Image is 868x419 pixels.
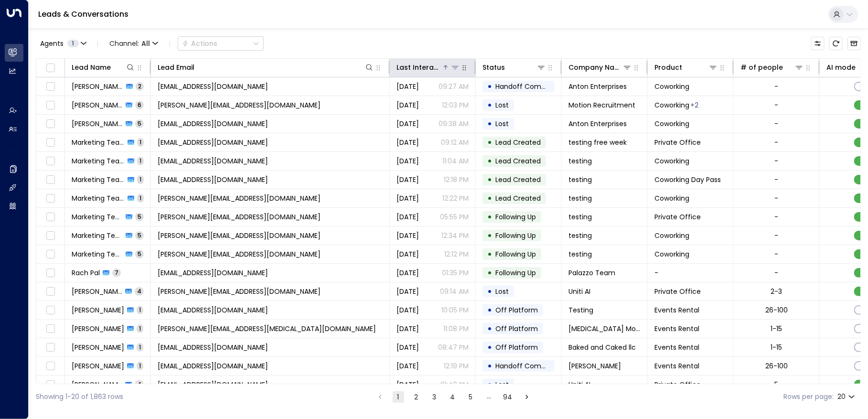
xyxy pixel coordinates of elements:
[495,82,563,91] span: Handoff Completed
[178,36,264,51] button: Actions
[72,62,135,73] div: Lead Name
[826,62,856,73] div: AI mode
[440,287,469,296] p: 09:14 AM
[158,62,194,73] div: Lead Email
[654,175,721,184] span: Coworking Day Pass
[654,100,689,110] span: Coworking
[137,175,144,183] span: 1
[158,138,268,147] span: marketing@email.com
[487,134,492,150] div: •
[487,78,492,95] div: •
[72,343,124,352] span: Jessie Feldman
[158,324,376,333] span: kendra@autism-mom.co
[740,62,804,73] div: # of people
[72,138,125,147] span: Marketing Team
[158,119,268,129] span: emre@getuniti.com
[40,40,64,47] span: Agents
[568,193,592,203] span: testing
[487,190,492,206] div: •
[775,138,779,147] div: -
[442,268,469,278] p: 01:35 PM
[775,268,779,278] div: -
[654,82,689,91] span: Coworking
[775,175,779,184] div: -
[72,324,124,333] span: Kendra Little
[487,246,492,262] div: •
[440,380,469,389] p: 01:40 PM
[442,193,469,203] p: 12:22 PM
[158,305,268,315] span: jnkrasovec@gmail.com
[396,119,419,129] span: May 31, 2024
[72,62,111,73] div: Lead Name
[771,324,782,333] div: 1-15
[135,119,144,128] span: 5
[487,153,492,169] div: •
[568,62,632,73] div: Company Name
[654,305,699,315] span: Events Rental
[135,287,144,295] span: 4
[829,37,843,50] span: Refresh
[495,324,538,333] span: Off Platform
[396,268,419,278] span: Jun 11, 2024
[135,380,144,388] span: 4
[654,62,718,73] div: Product
[44,342,56,354] span: Toggle select row
[396,361,419,371] span: Jun 24, 2024
[158,380,268,389] span: emre@getuniti.com
[72,156,125,166] span: Marketing Team
[137,157,144,165] span: 1
[72,287,122,296] span: Francesco Decamilli
[487,339,492,355] div: •
[439,82,469,91] p: 09:27 AM
[158,249,321,259] span: jennifer@phixsolutions.com
[44,230,56,242] span: Toggle select row
[654,138,701,147] span: Private Office
[396,380,419,389] span: Jun 24, 2024
[495,212,536,222] span: Following Up
[72,231,123,240] span: Marketing Team
[771,343,782,352] div: 1-15
[158,287,321,296] span: francesco@getuniti.com
[691,100,699,110] div: Dedicated Desk,Private Office
[837,390,857,404] div: 20
[568,343,636,352] span: Baked and Caked llc
[135,101,144,109] span: 6
[568,212,592,222] span: testing
[396,231,419,240] span: Jun 10, 2024
[396,212,419,222] span: Jun 09, 2024
[811,37,825,50] button: Customize
[447,391,459,403] button: Go to page 4
[44,323,56,335] span: Toggle select row
[495,231,536,240] span: Following Up
[775,82,779,91] div: -
[482,62,546,73] div: Status
[182,39,217,48] div: Actions
[495,380,509,389] span: Lost
[654,212,701,222] span: Private Office
[487,97,492,113] div: •
[495,305,538,315] span: Off Platform
[441,231,469,240] p: 12:34 PM
[72,249,123,259] span: Marketing Team
[654,361,699,371] span: Events Rental
[72,82,123,91] span: Emre Altınok
[141,40,150,47] span: All
[106,37,162,50] button: Channel:All
[135,231,144,239] span: 5
[158,343,268,352] span: info@bakedandcakedllc.net
[44,62,56,74] span: Toggle select all
[396,249,419,259] span: Jun 11, 2024
[396,82,419,91] span: May 30, 2024
[72,100,123,110] span: Hannah Jennings
[396,324,419,333] span: Jun 21, 2024
[106,37,162,50] span: Channel:
[396,287,419,296] span: Jun 13, 2024
[44,379,56,391] span: Toggle select row
[158,268,268,278] span: racpal@gmail.com
[44,137,56,149] span: Toggle select row
[568,175,592,184] span: testing
[568,82,627,91] span: Anton Enterprises
[654,287,701,296] span: Private Office
[568,62,622,73] div: Company Name
[44,304,56,316] span: Toggle select row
